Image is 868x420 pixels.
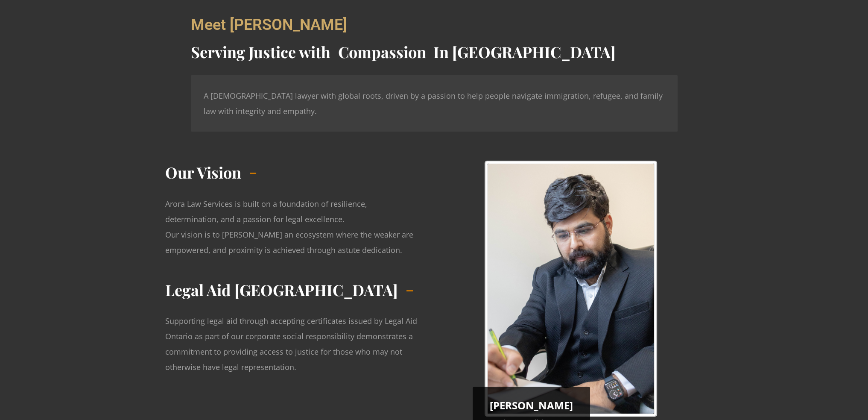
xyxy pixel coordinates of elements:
span: Serving Justice with [191,41,330,62]
span: In [GEOGRAPHIC_DATA] [433,41,616,62]
p: A [DEMOGRAPHIC_DATA] lawyer with global roots, driven by a passion to help people navigate immigr... [204,88,665,119]
h2: Meet [PERSON_NAME] [191,17,678,32]
span: _ [250,173,256,174]
span: _ [406,290,413,291]
p: Our vision is to [PERSON_NAME] an ecosystem where the weaker are empowered, and proximity is achi... [165,227,417,258]
h2: Legal Aid [GEOGRAPHIC_DATA] [165,279,398,300]
b: Compassion [338,41,426,62]
p: Arora Law Services is built on a foundation of resilience, determination, and a passion for legal... [165,196,417,227]
p: Supporting legal aid through accepting certificates issued by Legal Aid Ontario as part of our co... [165,313,417,375]
h2: Our Vision [165,162,241,183]
b: [PERSON_NAME] [490,398,573,412]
